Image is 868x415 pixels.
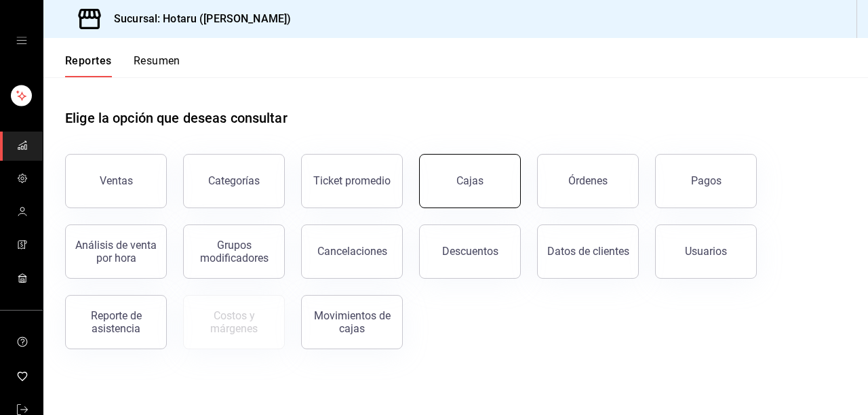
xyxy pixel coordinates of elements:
div: Ventas [100,174,133,187]
button: Categorías [183,154,285,208]
div: Análisis de venta por hora [74,239,158,264]
button: Reporte de asistencia [65,295,167,349]
div: Cajas [456,174,484,187]
button: Ventas [65,154,167,208]
div: Descuentos [442,245,498,258]
button: Resumen [134,54,180,77]
button: Usuarios [655,224,757,279]
div: Cancelaciones [317,245,387,258]
div: Usuarios [685,245,727,258]
button: Reportes [65,54,112,77]
button: Descuentos [419,224,521,279]
button: Movimientos de cajas [301,295,403,349]
div: Grupos modificadores [192,239,276,264]
div: navigation tabs [65,54,180,77]
button: Datos de clientes [537,224,639,279]
h1: Elige la opción que deseas consultar [65,108,288,128]
button: Cancelaciones [301,224,403,279]
button: Análisis de venta por hora [65,224,167,279]
h3: Sucursal: Hotaru ([PERSON_NAME]) [103,11,291,27]
div: Órdenes [568,174,608,187]
div: Ticket promedio [313,174,391,187]
div: Reporte de asistencia [74,309,158,335]
button: Pagos [655,154,757,208]
div: Movimientos de cajas [310,309,394,335]
button: Contrata inventarios para ver este reporte [183,295,285,349]
button: Cajas [419,154,521,208]
div: Categorías [208,174,260,187]
button: open drawer [16,35,27,46]
div: Datos de clientes [547,245,629,258]
button: Grupos modificadores [183,224,285,279]
button: Órdenes [537,154,639,208]
div: Pagos [691,174,722,187]
div: Costos y márgenes [192,309,276,335]
button: Ticket promedio [301,154,403,208]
